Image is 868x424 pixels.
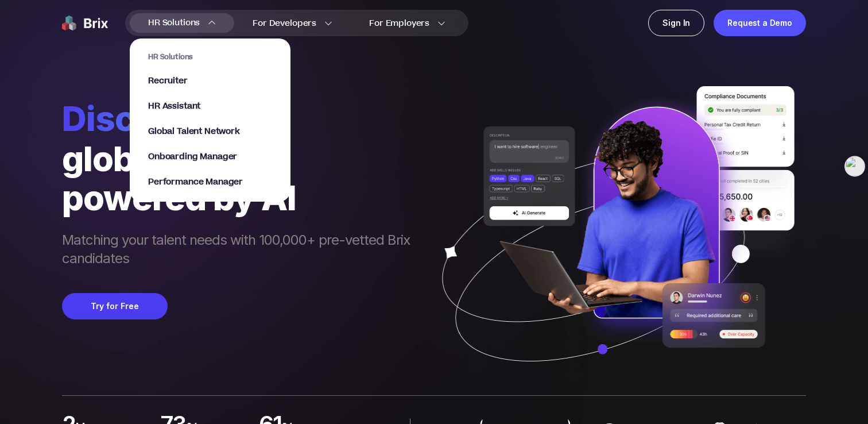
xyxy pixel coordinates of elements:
a: HR Assistant [148,101,272,112]
a: Recruiter [148,75,272,87]
span: Performance Manager [148,176,243,188]
a: Performance Manager [148,176,272,188]
span: HR Assistant [148,100,200,112]
span: Discover [62,98,421,139]
a: Onboarding Manager [148,151,272,163]
span: Global Talent Network [148,125,240,137]
div: powered by AI [62,178,421,217]
a: Sign In [648,10,704,36]
span: For Developers [253,17,316,29]
span: Matching your talent needs with 100,000+ pre-vetted Brix candidates [62,231,421,270]
a: Request a Demo [714,10,806,36]
span: Recruiter [148,75,188,87]
span: For Employers [369,17,429,29]
span: HR Solutions [148,14,200,32]
img: ai generate [421,86,806,395]
button: Try for Free [62,293,168,319]
div: globally [62,139,421,178]
span: Onboarding Manager [148,151,237,163]
a: Global Talent Network [148,126,272,137]
span: HR Solutions [148,52,272,61]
